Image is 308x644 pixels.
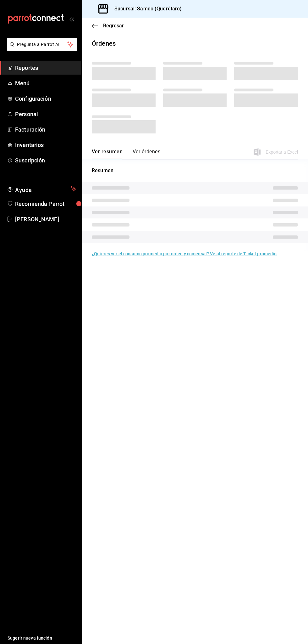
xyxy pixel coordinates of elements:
[69,16,74,21] button: open_drawer_menu
[92,149,160,159] div: navigation tabs
[109,5,182,13] h3: Sucursal: Samdo (Querétaro)
[15,200,76,208] span: Recomienda Parrot
[8,635,76,641] span: Sugerir nueva función
[92,39,116,48] div: Órdenes
[92,149,123,159] button: Ver resumen
[133,149,160,159] button: Ver órdenes
[15,185,68,193] span: Ayuda
[4,46,77,52] a: Pregunta a Parrot AI
[15,141,76,149] span: Inventarios
[17,41,68,48] span: Pregunta a Parrot AI
[7,38,77,51] button: Pregunta a Parrot AI
[15,64,76,72] span: Reportes
[15,125,76,134] span: Facturación
[15,156,76,165] span: Suscripción
[15,79,76,88] span: Menú
[92,23,124,29] button: Regresar
[92,167,298,174] p: Resumen
[15,215,76,223] span: [PERSON_NAME]
[103,23,124,29] span: Regresar
[92,251,277,256] a: ¿Quieres ver el consumo promedio por orden y comensal? Ve al reporte de Ticket promedio
[15,110,76,118] span: Personal
[15,94,76,103] span: Configuración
